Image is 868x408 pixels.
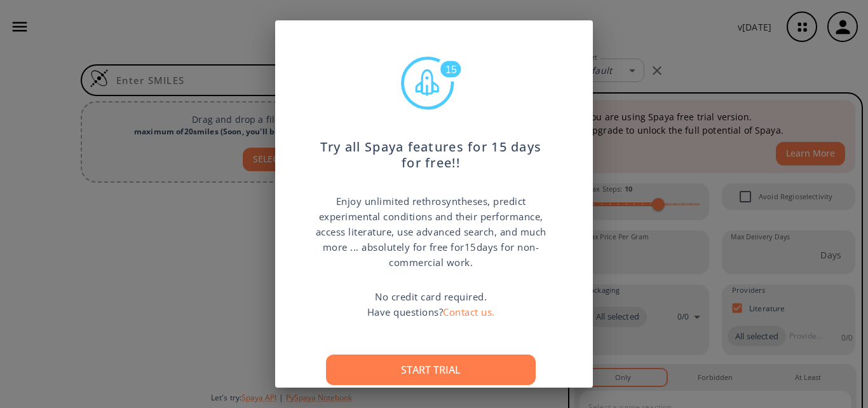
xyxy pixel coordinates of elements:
a: Contact us. [443,306,495,318]
p: No credit card required. Have questions? [367,289,495,320]
button: Start trial [326,355,536,385]
text: 15 [445,64,457,75]
p: Try all Spaya features for 15 days for free!! [313,127,548,171]
p: Enjoy unlimited rethrosyntheses, predict experimental conditions and their performance, access li... [313,193,548,270]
